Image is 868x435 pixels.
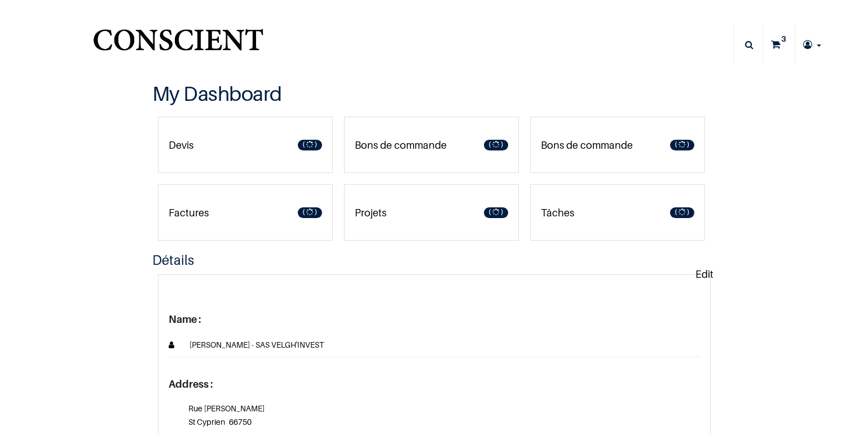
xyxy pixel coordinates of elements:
a: Projets [344,184,519,241]
p: Projets [355,205,386,220]
span: St Cyprien [188,415,225,429]
p: Tâches [541,205,574,220]
a: Devis [158,117,333,173]
p: Name : [169,312,700,327]
p: Bons de commande [355,137,447,153]
span: Rue [PERSON_NAME] [188,402,265,415]
h3: My Dashboard [152,81,716,107]
span: [PERSON_NAME] - SAS VELGH'INVEST [176,338,324,352]
a: Tâches [530,184,705,241]
a: Factures [158,184,333,241]
a: Logo of Conscient [91,23,265,67]
a: Bons de commande [344,117,519,173]
h4: Détails [152,251,716,269]
p: Address : [169,376,700,392]
p: Devis [169,137,193,153]
a: Bons de commande [530,117,705,173]
sup: 3 [778,33,789,45]
img: Conscient [91,23,265,67]
p: Bons de commande [541,137,633,153]
p: Edit [695,267,713,282]
a: 3 [763,25,795,64]
p: Factures [169,205,209,220]
a: Edit [693,256,716,292]
span: 66750 [227,415,252,429]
